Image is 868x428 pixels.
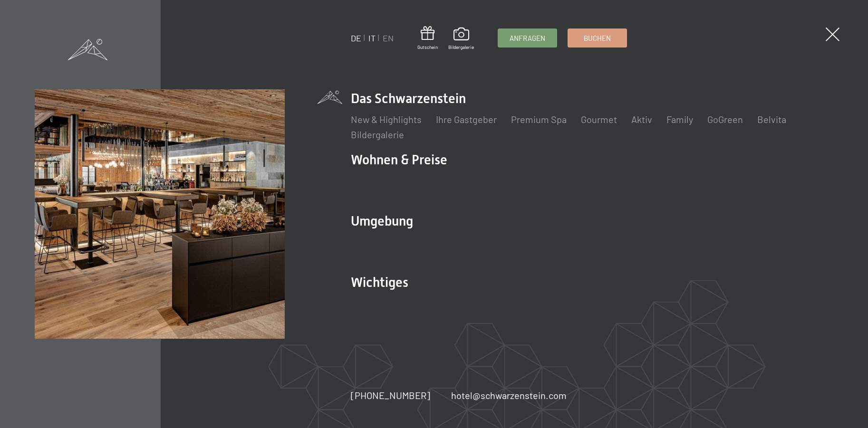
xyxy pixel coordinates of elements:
a: IT [368,33,376,43]
a: Gourmet [581,114,617,125]
a: EN [383,33,394,43]
a: Gutschein [417,26,438,50]
a: Bildergalerie [448,28,474,50]
a: hotel@schwarzenstein.com [451,389,567,402]
a: Bildergalerie [351,129,404,140]
a: Anfragen [498,29,557,47]
span: Buchen [584,33,611,43]
span: Anfragen [510,33,545,43]
a: Belvita [757,114,786,125]
a: Ihre Gastgeber [436,114,497,125]
a: Premium Spa [511,114,567,125]
a: GoGreen [707,114,743,125]
span: Gutschein [417,44,438,50]
a: [PHONE_NUMBER] [351,389,430,402]
a: Aktiv [631,114,652,125]
a: Family [666,114,693,125]
span: [PHONE_NUMBER] [351,390,430,401]
a: DE [351,33,361,43]
a: Buchen [568,29,627,47]
a: New & Highlights [351,114,422,125]
span: Bildergalerie [448,44,474,50]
